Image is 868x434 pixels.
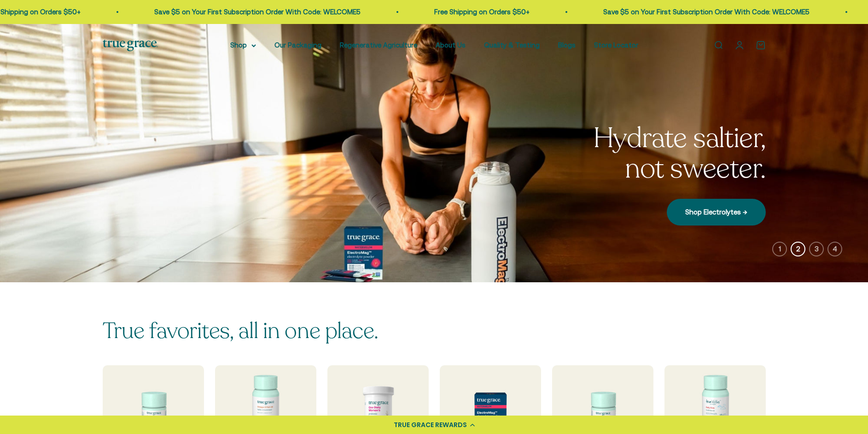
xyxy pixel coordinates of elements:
a: Quality & Testing [484,41,540,49]
button: 4 [827,242,842,256]
a: Free Shipping on Orders $50+ [432,8,528,16]
a: Regenerative Agriculture [340,41,417,49]
button: 3 [809,242,824,256]
button: 1 [772,242,787,256]
summary: Shop [230,40,256,51]
split-lines: True favorites, all in one place. [103,316,379,346]
a: Shop Electrolytes → [667,199,766,226]
p: Save $5 on Your First Subscription Order With Code: WELCOME5 [601,6,808,18]
a: Store Locator [594,41,638,49]
div: TRUE GRACE REWARDS [394,420,467,430]
a: About Us [436,41,466,49]
button: 2 [791,242,805,256]
p: Save $5 on Your First Subscription Order With Code: WELCOME5 [152,6,359,18]
split-lines: Hydrate saltier, not sweeter. [593,119,765,188]
a: Blogs [558,41,576,49]
a: Our Packaging [274,41,321,49]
